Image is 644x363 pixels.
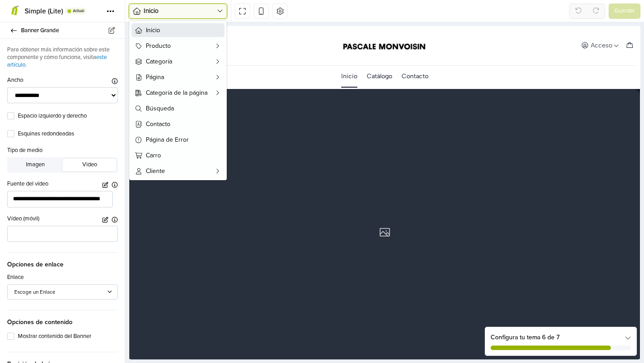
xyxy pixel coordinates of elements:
span: Página de Error [146,135,221,144]
span: Carro [146,151,221,160]
span: Banner Grande [21,24,114,37]
button: Guardar [609,4,640,19]
span: Contacto [146,119,221,129]
span: Página [146,72,210,82]
span: Producto [146,41,210,51]
button: Habilitar Rich Text [102,217,108,223]
div: Configura tu tema 6 de 7 [491,333,631,342]
button: Imagen [8,159,62,171]
label: Fuente del vídeo [7,180,48,189]
p: Para obtener más información sobre este componente y cómo funciona, visita . [7,46,118,69]
a: Catálogo [238,39,263,62]
button: Producto [131,39,225,53]
a: Inicio [212,39,229,62]
button: Categoría de la página [131,86,225,100]
button: Contacto [131,117,225,131]
label: Ancho [7,76,23,85]
span: Búsqueda [146,104,221,113]
button: Submit [5,11,21,29]
span: Categoría de la página [146,88,210,97]
label: Enlace [7,273,24,282]
button: Búsqueda [131,101,225,115]
button: Carro [131,148,225,162]
label: Vídeo (móvil) [7,215,39,224]
label: Mostrar contenido del Banner [18,332,118,341]
button: Habilitar Rich Text [102,182,108,188]
span: Inicio [144,6,217,16]
label: Espacio izquierdo y derecho [18,112,118,121]
button: Inicio [129,4,227,19]
div: Escoge un Enlace [14,288,102,296]
button: Página [131,70,225,84]
button: Inicio [131,23,225,37]
div: Configura tu tema 6 de 7 [485,327,636,355]
div: Acceso [462,17,483,23]
span: Cliente [146,166,210,176]
span: Simple (Lite) [25,7,63,16]
button: Cliente [131,164,225,178]
span: Guardar [614,7,635,16]
label: Esquinas redondeadas [18,130,118,139]
button: Categoría [131,55,225,68]
span: Actual [73,9,84,13]
button: Video [63,159,116,171]
button: Página de Error [131,133,225,147]
a: este artículo [7,54,107,68]
button: Carro [496,13,506,26]
img: Pascale Monvoisin [211,12,301,28]
a: Contacto [273,39,300,62]
span: Opciones de contenido [7,310,118,327]
label: Tipo de medio [7,146,42,155]
span: Categoría [146,57,210,66]
span: Opciones de enlace [7,252,118,269]
button: Acceso [450,13,492,26]
span: Inicio [146,25,221,35]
